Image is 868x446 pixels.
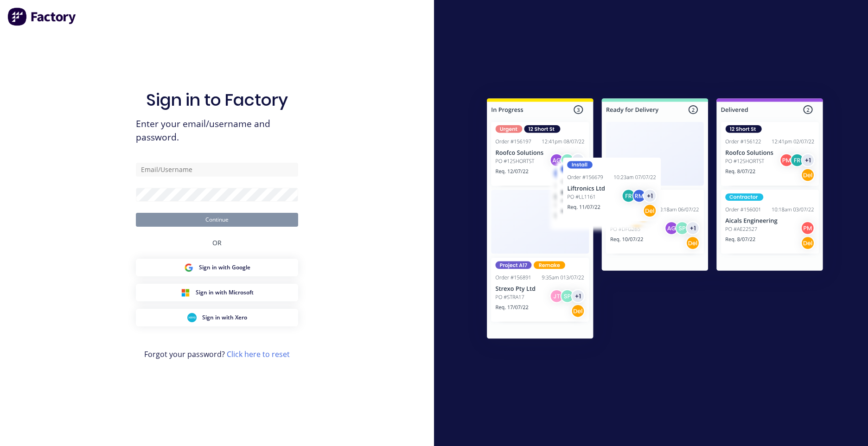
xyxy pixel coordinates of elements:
img: Sign in [466,80,843,361]
img: Factory [7,7,77,26]
button: Continue [136,213,298,227]
img: Xero Sign in [187,313,197,322]
a: Click here to reset [227,349,290,359]
button: Xero Sign inSign in with Xero [136,309,298,326]
span: Sign in with Microsoft [196,288,254,297]
span: Forgot your password? [144,349,290,360]
span: Enter your email/username and password. [136,117,298,144]
img: Microsoft Sign in [181,288,190,297]
h1: Sign in to Factory [146,90,288,110]
span: Sign in with Google [199,263,250,272]
span: Sign in with Xero [202,313,247,322]
button: Microsoft Sign inSign in with Microsoft [136,284,298,301]
input: Email/Username [136,163,298,177]
div: OR [212,227,222,259]
img: Google Sign in [184,263,193,272]
button: Google Sign inSign in with Google [136,259,298,276]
